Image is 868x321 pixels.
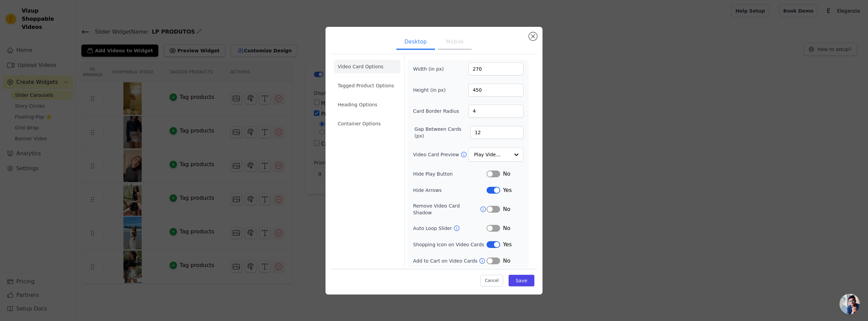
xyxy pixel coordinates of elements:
[413,151,460,158] label: Video Card Preview
[413,257,479,264] label: Add to Cart on Video Cards
[413,241,487,248] label: Shopping Icon on Video Cards
[413,202,480,216] label: Remove Video Card Shadow
[503,224,510,232] span: No
[413,66,450,72] label: Width (in px)
[334,117,400,130] li: Container Options
[480,275,503,286] button: Cancel
[503,205,510,213] span: No
[509,275,534,286] button: Save
[503,257,510,265] span: No
[396,35,435,50] button: Desktop
[840,294,860,314] div: Bate-papo aberto
[334,98,400,111] li: Heading Options
[413,87,450,93] label: Height (in px)
[414,126,470,139] label: Gap Between Cards (px)
[334,79,400,92] li: Tagged Product Options
[413,108,459,114] label: Card Border Radius
[503,186,512,194] span: Yes
[529,32,537,40] button: Close modal
[438,35,472,50] button: Mobile
[413,171,487,177] label: Hide Play Button
[413,187,487,194] label: Hide Arrows
[503,240,512,249] span: Yes
[503,170,510,178] span: No
[334,60,400,73] li: Video Card Options
[413,225,453,232] label: Auto Loop Slider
